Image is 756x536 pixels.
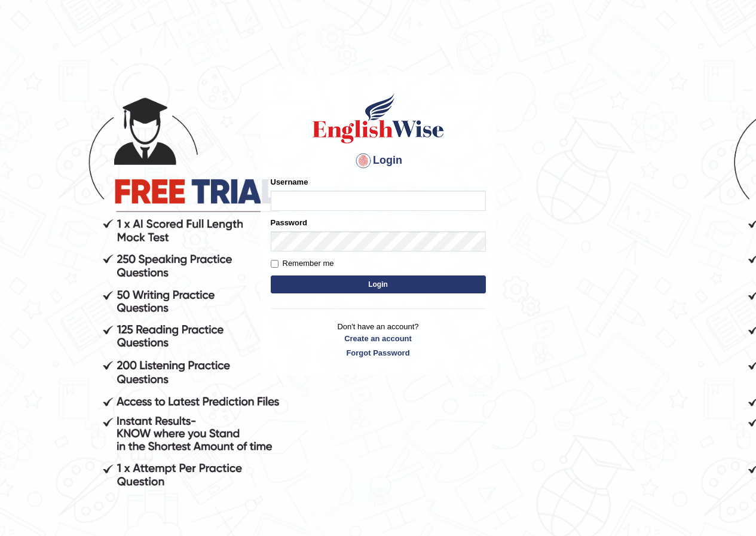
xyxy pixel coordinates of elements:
[271,260,278,268] input: Remember me
[271,321,486,358] p: Don't have an account?
[271,258,334,269] label: Remember me
[271,217,307,228] label: Password
[271,151,486,170] h4: Login
[271,333,486,344] a: Create an account
[271,347,486,359] a: Forgot Password
[271,176,308,188] label: Username
[310,91,446,145] img: Logo of English Wise sign in for intelligent practice with AI
[271,275,486,293] button: Login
